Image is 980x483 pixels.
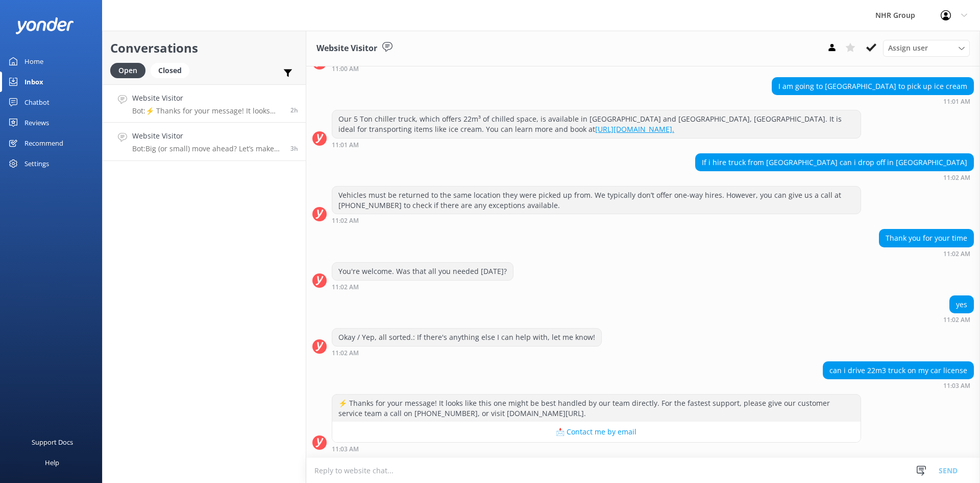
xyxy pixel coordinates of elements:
[316,42,377,55] h3: Website Visitor
[132,130,283,142] h4: Website Visitor
[103,84,306,123] a: Website VisitorBot:⚡ Thanks for your message! It looks like this one might be best handled by our...
[883,40,970,56] div: Assign User
[943,251,970,257] strong: 11:02 AM
[132,93,283,104] h4: Website Visitor
[332,142,359,148] strong: 11:01 AM
[772,78,973,95] div: I am going to [GEOGRAPHIC_DATA] to pick up ice cream
[595,124,674,134] a: [URL][DOMAIN_NAME].
[24,133,63,153] div: Recommend
[332,349,602,356] div: Aug 29 2025 11:02am (UTC +12:00) Pacific/Auckland
[24,153,49,174] div: Settings
[32,432,73,452] div: Support Docs
[332,218,359,224] strong: 11:02 AM
[332,329,601,346] div: Okay / Yep, all sorted.: If there's anything else I can help with, let me know!
[332,350,359,356] strong: 11:02 AM
[332,263,513,280] div: You're welcome. Was that all you needed [DATE]?
[943,316,974,323] div: Aug 29 2025 11:02am (UTC +12:00) Pacific/Auckland
[332,110,861,137] div: Our 5 Ton chiller truck, which offers 22m³ of chilled space, is available in [GEOGRAPHIC_DATA] an...
[110,38,298,58] h2: Conversations
[332,187,861,214] div: Vehicles must be returned to the same location they were picked up from. We typically don’t offer...
[45,452,59,473] div: Help
[823,382,974,389] div: Aug 29 2025 11:03am (UTC +12:00) Pacific/Auckland
[695,174,974,181] div: Aug 29 2025 11:02am (UTC +12:00) Pacific/Auckland
[696,154,973,171] div: If i hire truck from [GEOGRAPHIC_DATA] can i drop off in [GEOGRAPHIC_DATA]
[332,284,359,290] strong: 11:02 AM
[332,395,861,422] div: ⚡ Thanks for your message! It looks like this one might be best handled by our team directly. For...
[151,63,189,78] div: Closed
[110,64,151,76] a: Open
[332,65,830,72] div: Aug 29 2025 11:00am (UTC +12:00) Pacific/Auckland
[879,250,974,257] div: Aug 29 2025 11:02am (UTC +12:00) Pacific/Auckland
[290,106,298,114] span: Aug 29 2025 11:03am (UTC +12:00) Pacific/Auckland
[24,51,43,72] div: Home
[950,296,973,313] div: yes
[24,92,50,112] div: Chatbot
[332,445,861,452] div: Aug 29 2025 11:03am (UTC +12:00) Pacific/Auckland
[332,422,861,442] button: 📩 Contact me by email
[132,106,283,116] p: Bot: ⚡ Thanks for your message! It looks like this one might be best handled by our team directly...
[888,42,928,54] span: Assign user
[332,217,861,224] div: Aug 29 2025 11:02am (UTC +12:00) Pacific/Auckland
[943,317,970,323] strong: 11:02 AM
[103,123,306,161] a: Website VisitorBot:Big (or small) move ahead? Let’s make sure you’ve got the right wheels. Take o...
[332,446,359,452] strong: 11:03 AM
[823,362,973,379] div: can i drive 22m3 truck on my car license
[332,283,513,290] div: Aug 29 2025 11:02am (UTC +12:00) Pacific/Auckland
[24,112,49,133] div: Reviews
[24,72,43,92] div: Inbox
[943,175,970,181] strong: 11:02 AM
[15,17,74,34] img: yonder-white-logo.png
[943,99,970,105] strong: 11:01 AM
[332,141,861,148] div: Aug 29 2025 11:01am (UTC +12:00) Pacific/Auckland
[110,63,145,78] div: Open
[151,64,194,76] a: Closed
[772,98,974,105] div: Aug 29 2025 11:01am (UTC +12:00) Pacific/Auckland
[290,144,298,153] span: Aug 29 2025 09:38am (UTC +12:00) Pacific/Auckland
[943,383,970,389] strong: 11:03 AM
[132,144,283,153] p: Bot: Big (or small) move ahead? Let’s make sure you’ve got the right wheels. Take our quick quiz ...
[879,229,973,247] div: Thank you for your time
[332,66,359,72] strong: 11:00 AM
